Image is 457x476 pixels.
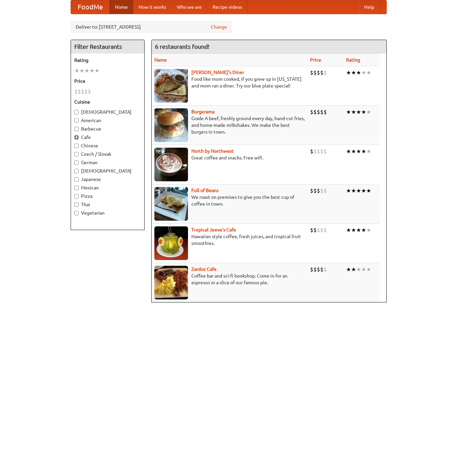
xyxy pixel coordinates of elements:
[191,109,215,114] a: Burgerama
[351,148,356,155] li: ★
[323,148,327,155] li: $
[110,0,133,14] a: Home
[317,69,320,76] li: $
[320,69,323,76] li: $
[84,88,88,95] li: $
[351,266,356,273] li: ★
[154,187,188,221] img: beans.jpg
[346,148,351,155] li: ★
[310,148,313,155] li: $
[74,184,141,191] label: Mexican
[323,69,327,76] li: $
[74,125,141,132] label: Barbecue
[133,0,172,14] a: How it works
[74,176,141,183] label: Japanese
[361,148,366,155] li: ★
[191,266,217,272] a: Zardoz Cafe
[346,69,351,76] li: ★
[74,211,79,215] input: Vegetarian
[74,210,141,216] label: Vegetarian
[323,266,327,273] li: $
[320,187,323,194] li: $
[74,194,79,198] input: Pizza
[154,108,188,142] img: burgerama.jpg
[74,118,79,123] input: American
[78,88,81,95] li: $
[366,148,371,155] li: ★
[323,108,327,116] li: $
[154,76,305,89] p: Food like mom cooked, if you grew up in [US_STATE] and mom ran a diner. Try our blue plate special!
[356,108,361,116] li: ★
[74,203,79,207] input: Thai
[74,127,79,131] input: Barbecue
[81,88,84,95] li: $
[313,187,317,194] li: $
[320,226,323,234] li: $
[346,187,351,194] li: ★
[346,57,360,63] a: Rating
[356,69,361,76] li: ★
[356,187,361,194] li: ★
[351,69,356,76] li: ★
[313,108,317,116] li: $
[317,148,320,155] li: $
[191,70,244,75] b: [PERSON_NAME]'s Diner
[356,266,361,273] li: ★
[310,57,321,63] a: Price
[313,226,317,234] li: $
[366,69,371,76] li: ★
[191,148,234,154] a: North by Northwest
[74,142,141,149] label: Chinese
[155,43,210,50] ng-pluralize: 6 restaurants found!
[74,169,79,173] input: [DEMOGRAPHIC_DATA]
[74,109,141,115] label: [DEMOGRAPHIC_DATA]
[346,266,351,273] li: ★
[74,201,141,208] label: Thai
[154,226,188,260] img: jeeves.jpg
[356,148,361,155] li: ★
[346,226,351,234] li: ★
[351,187,356,194] li: ★
[317,108,320,116] li: $
[361,266,366,273] li: ★
[361,226,366,234] li: ★
[317,266,320,273] li: $
[191,227,236,232] a: Tropical Jeeve's Cafe
[310,187,313,194] li: $
[346,108,351,116] li: ★
[154,266,188,299] img: zardoz.jpg
[320,266,323,273] li: $
[74,159,141,166] label: German
[323,187,327,194] li: $
[74,99,141,105] h5: Cuisine
[320,108,323,116] li: $
[313,148,317,155] li: $
[74,134,141,141] label: Cafe
[74,193,141,199] label: Pizza
[361,69,366,76] li: ★
[74,78,141,84] h5: Price
[74,186,79,190] input: Mexican
[366,226,371,234] li: ★
[317,187,320,194] li: $
[351,108,356,116] li: ★
[74,88,78,95] li: $
[71,40,144,53] h4: Filter Restaurants
[74,117,141,124] label: American
[79,67,84,74] li: ★
[154,115,305,135] p: Grade A beef, freshly ground every day, hand-cut fries, and home-made milkshakes. We make the bes...
[361,108,366,116] li: ★
[359,0,380,14] a: Help
[323,226,327,234] li: $
[191,188,219,193] b: Full of Beans
[317,226,320,234] li: $
[74,135,79,140] input: Cafe
[207,0,247,14] a: Recipe videos
[172,0,207,14] a: Who we are
[154,57,167,63] a: Name
[320,148,323,155] li: $
[313,69,317,76] li: $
